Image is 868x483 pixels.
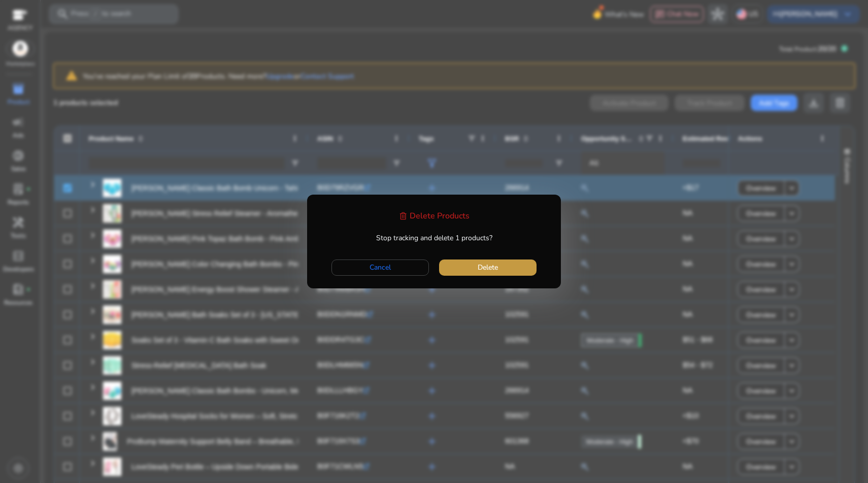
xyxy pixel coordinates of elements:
[439,259,537,276] button: Delete
[320,232,548,244] p: Stop tracking and delete 1 products?
[478,262,498,273] span: Delete
[370,262,391,273] span: Cancel
[410,211,470,221] h4: Delete Products
[331,259,429,276] button: Cancel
